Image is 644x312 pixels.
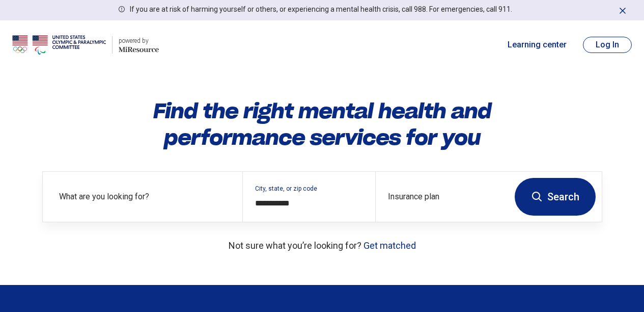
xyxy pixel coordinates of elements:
[12,33,106,57] img: USOPC
[515,178,596,216] button: Search
[130,4,512,15] p: If you are at risk of harming yourself or others, or experiencing a mental health crisis, call 98...
[363,240,416,251] a: Get matched
[42,239,602,252] p: Not sure what you’re looking for?
[12,33,159,57] a: USOPCpowered by
[59,191,230,203] label: What are you looking for?
[508,39,567,51] a: Learning center
[583,37,632,53] button: Log In
[119,36,159,45] div: powered by
[618,4,628,16] button: Dismiss
[42,98,602,151] h1: Find the right mental health and performance services for you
